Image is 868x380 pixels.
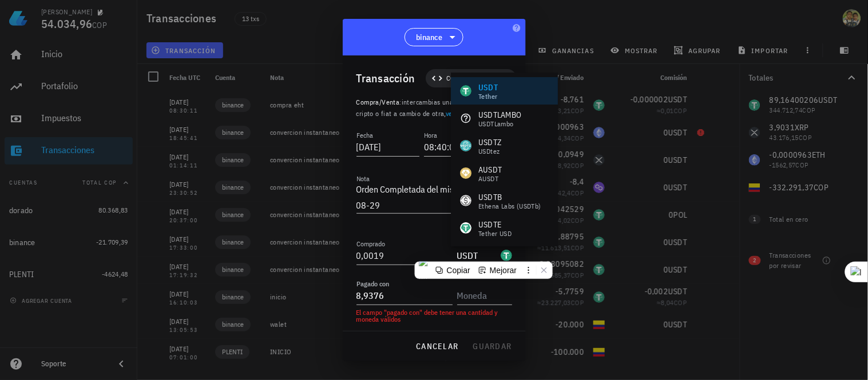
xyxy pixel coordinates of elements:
[446,73,496,84] span: Compra/Venta
[457,246,498,265] input: Moneda
[356,239,385,248] label: Comprado
[356,174,370,183] label: Nota
[478,82,498,93] div: USDT
[478,230,512,237] div: Tether USD
[446,109,469,118] a: ver más
[478,191,541,203] div: USDTB
[356,309,512,323] div: El campo "pagado con" debe tener una cantidad y moneda válidos
[478,109,521,121] div: USDTLAMBO
[501,250,512,261] div: USDT-icon
[478,121,521,127] div: USDTLambo
[417,31,443,43] span: binance
[356,131,373,139] label: Fecha
[411,336,463,357] button: cancelar
[478,164,502,175] div: AUSDT
[460,167,471,179] div: AUSDT-icon
[356,69,415,87] div: Transacción
[460,195,471,206] div: USDTB-icon
[478,137,501,148] div: USDTZ
[478,93,498,100] div: Tether
[460,222,471,234] div: USDTE-icon
[478,219,512,230] div: USDTE
[356,279,389,288] label: Pagado con
[478,203,541,210] div: Ethena Labs (USDTb)
[415,341,458,351] span: cancelar
[478,148,501,155] div: USDtez
[457,286,510,305] input: Moneda
[356,97,512,119] p: :
[460,85,471,97] div: USDT-icon
[356,98,502,118] span: intercambias una moneda, ya sea cripto o fiat a cambio de otra, .
[460,140,471,151] div: USDTZ-icon
[478,175,502,182] div: aUSDT
[356,98,400,106] span: Compra/Venta
[424,131,437,139] label: Hora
